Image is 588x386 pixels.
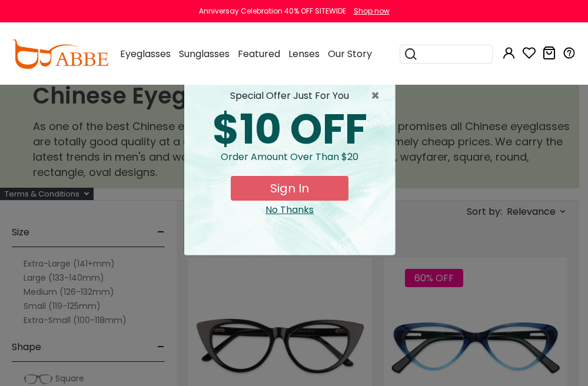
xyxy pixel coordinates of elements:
span: Sunglasses [179,47,230,61]
button: Close [371,89,386,103]
span: × [371,89,386,103]
span: Lenses [288,47,320,61]
div: Anniversay Celebration 40% OFF SITEWIDE [199,6,346,16]
span: Our Story [328,47,372,61]
div: Close [194,203,386,217]
div: Shop now [354,6,390,16]
a: Shop now [348,6,390,16]
span: Eyeglasses [120,47,171,61]
span: Featured [238,47,280,61]
img: abbeglasses.com [12,39,108,69]
div: special offer just for you [194,89,386,103]
div: Order amount over than $20 [194,150,386,176]
button: Sign In [231,176,348,201]
div: $10 OFF [194,109,386,150]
